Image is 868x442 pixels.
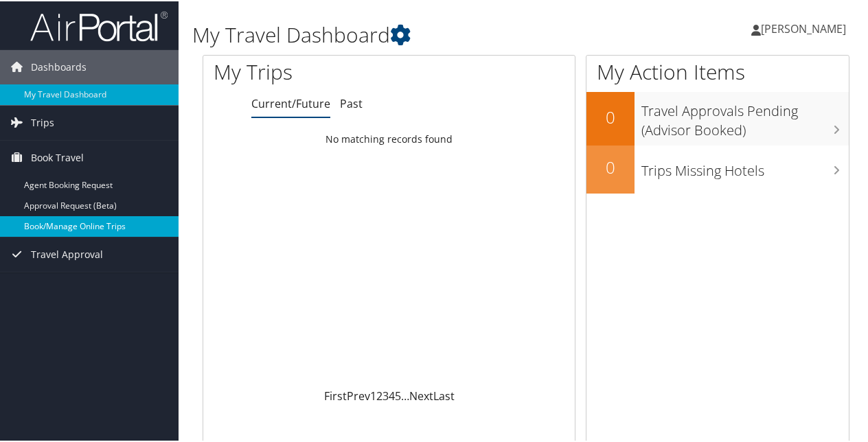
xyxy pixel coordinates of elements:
a: 2 [376,387,382,402]
a: Last [433,387,455,402]
span: … [401,387,409,402]
span: Travel Approval [31,236,103,270]
td: No matching records found [203,126,575,150]
img: airportal-logo.png [30,9,168,41]
a: Next [409,387,433,402]
h2: 0 [586,104,635,128]
a: 1 [370,387,376,402]
span: Trips [31,104,54,139]
a: Current/Future [251,95,330,110]
a: 0Travel Approvals Pending (Advisor Booked) [586,91,849,143]
span: Book Travel [31,139,84,174]
span: Dashboards [31,49,87,83]
a: First [324,387,347,402]
a: 3 [382,387,389,402]
h1: My Trips [214,56,410,85]
a: 0Trips Missing Hotels [586,144,849,192]
h2: 0 [586,154,635,178]
h1: My Travel Dashboard [192,19,637,48]
a: Past [340,95,363,110]
a: Prev [347,387,370,402]
h3: Travel Approvals Pending (Advisor Booked) [641,93,849,139]
a: 5 [395,387,401,402]
a: [PERSON_NAME] [751,7,860,48]
h1: My Action Items [586,56,849,85]
a: 4 [389,387,395,402]
span: [PERSON_NAME] [761,20,846,35]
h3: Trips Missing Hotels [641,153,849,179]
